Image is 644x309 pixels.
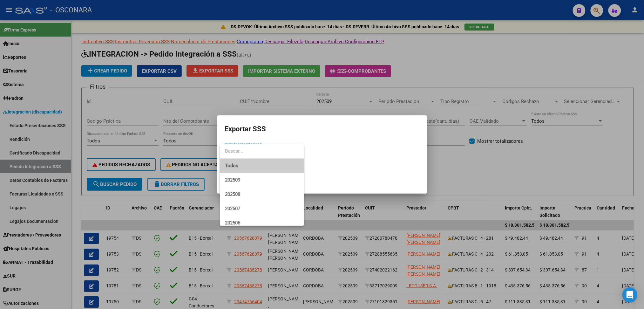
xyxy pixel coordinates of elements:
span: 202507 [225,206,240,211]
input: dropdown search [220,144,304,158]
span: Todos [225,159,299,173]
span: 202509 [225,177,240,183]
span: 202506 [225,220,240,226]
span: 202508 [225,191,240,197]
div: Open Intercom Messenger [622,287,638,303]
